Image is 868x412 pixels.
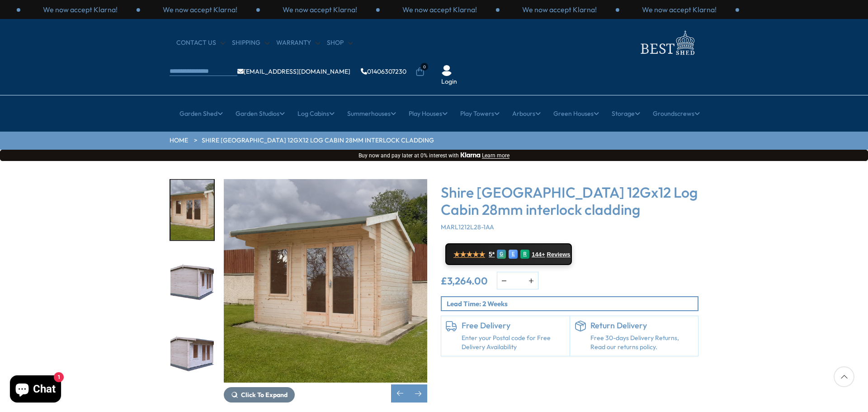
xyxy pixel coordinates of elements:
[237,68,350,75] a: [EMAIL_ADDRESS][DOMAIN_NAME]
[462,334,565,351] a: Enter your Postal code for Free Delivery Availability
[590,321,694,331] h6: Return Delivery
[420,63,428,71] span: 0
[522,5,597,14] p: We now accept Klarna!
[224,387,295,403] button: Click To Expand
[20,5,140,14] div: 1 / 3
[509,250,518,259] div: E
[441,223,494,231] span: MARL1212L28-1AA
[402,5,477,14] p: We now accept Klarna!
[176,38,225,47] a: CONTACT US
[547,251,571,258] span: Reviews
[140,5,260,14] div: 2 / 3
[653,102,700,125] a: Groundscrews
[297,102,335,125] a: Log Cabins
[170,136,188,145] a: HOME
[415,67,425,76] a: 0
[202,136,434,145] a: Shire [GEOGRAPHIC_DATA] 12Gx12 Log Cabin 28mm interlock cladding
[409,384,427,403] div: Next slide
[500,5,619,14] div: 2 / 3
[170,251,214,311] img: Marlborough12gx12__white_0268_ac4b3f9c-aeaa-4ff6-81ca-a8c10c291dfe_200x200.jpg
[170,250,215,312] div: 7 / 18
[170,321,215,383] div: 8 / 18
[497,250,506,259] div: G
[170,180,214,240] img: Marlborough1_4_-Recovered_18336190-6dc7-4baa-9a4f-86e05c165265_200x200.jpg
[460,102,500,125] a: Play Towers
[619,5,739,14] div: 3 / 3
[163,5,237,14] p: We now accept Klarna!
[179,102,223,125] a: Garden Shed
[642,5,717,14] p: We now accept Klarna!
[276,38,320,47] a: Warranty
[512,102,541,125] a: Arbours
[391,384,409,403] div: Previous slide
[441,276,488,286] ins: £3,264.00
[380,5,500,14] div: 1 / 3
[445,243,572,265] a: ★★★★★ 5* G E R 144+ Reviews
[590,334,694,351] p: Free 30-days Delivery Returns, Read our returns policy.
[453,250,485,259] span: ★★★★★
[532,251,545,258] span: 144+
[232,38,269,47] a: Shipping
[520,250,529,259] div: R
[447,299,698,308] p: Lead Time: 2 Weeks
[224,179,427,403] div: 6 / 18
[170,322,214,382] img: Marlborough12gx12__white_0282_b82cd64c-3514-429b-8cf8-af4bcaf5486a_200x200.jpg
[224,179,427,383] img: Shire Marlborough 12Gx12 Log Cabin 28mm interlock cladding - Best Shed
[553,102,599,125] a: Green Houses
[409,102,448,125] a: Play Houses
[241,391,288,399] span: Click To Expand
[283,5,357,14] p: We now accept Klarna!
[612,102,640,125] a: Storage
[327,38,353,47] a: Shop
[7,375,64,405] inbox-online-store-chat: Shopify online store chat
[170,179,215,241] div: 6 / 18
[462,321,565,331] h6: Free Delivery
[347,102,396,125] a: Summerhouses
[361,68,406,75] a: 01406307230
[635,28,698,57] img: logo
[441,184,698,218] h3: Shire [GEOGRAPHIC_DATA] 12Gx12 Log Cabin 28mm interlock cladding
[260,5,380,14] div: 3 / 3
[441,77,457,86] a: Login
[441,65,452,76] img: User Icon
[43,5,118,14] p: We now accept Klarna!
[236,102,285,125] a: Garden Studios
